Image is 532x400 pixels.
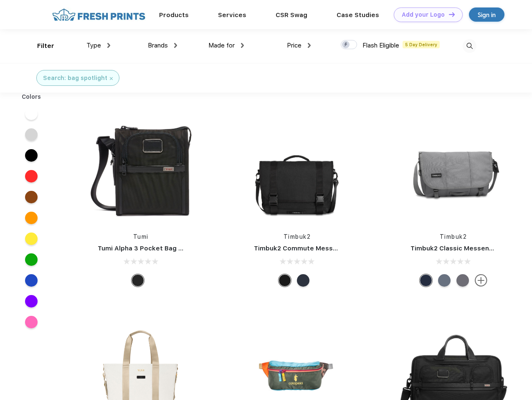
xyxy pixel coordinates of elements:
[50,7,148,22] img: fo%20logo%202.webp
[241,113,352,224] img: func=resize&h=266
[174,43,177,48] img: dropdown.png
[297,274,309,287] div: Eco Nautical
[478,10,496,20] div: Sign in
[438,274,451,287] div: Eco Lightbeam
[469,7,504,22] a: Sign in
[449,12,455,17] img: DT
[308,43,311,48] img: dropdown.png
[159,11,189,19] a: Products
[440,233,467,240] a: Timbuk2
[148,42,168,49] span: Brands
[15,92,48,101] div: Colors
[475,274,487,287] img: more.svg
[241,43,244,48] img: dropdown.png
[279,274,291,287] div: Eco Black
[456,274,469,287] div: Eco Army Pop
[86,42,101,49] span: Type
[107,43,110,48] img: dropdown.png
[398,113,509,224] img: func=resize&h=266
[403,41,440,48] span: 5 Day Delivery
[254,245,366,252] a: Timbuk2 Commute Messenger Bag
[98,245,195,252] a: Tumi Alpha 3 Pocket Bag Small
[133,233,149,240] a: Tumi
[208,42,235,49] span: Made for
[420,274,432,287] div: Eco Nautical
[284,233,311,240] a: Timbuk2
[37,41,54,51] div: Filter
[463,39,476,53] img: desktop_search.svg
[85,113,196,224] img: func=resize&h=266
[110,77,113,80] img: filter_cancel.svg
[287,42,301,49] span: Price
[362,42,399,49] span: Flash Eligible
[43,74,107,82] div: Search: bag spotlight
[410,245,514,252] a: Timbuk2 Classic Messenger Bag
[132,274,144,287] div: Black
[402,11,445,18] div: Add your Logo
